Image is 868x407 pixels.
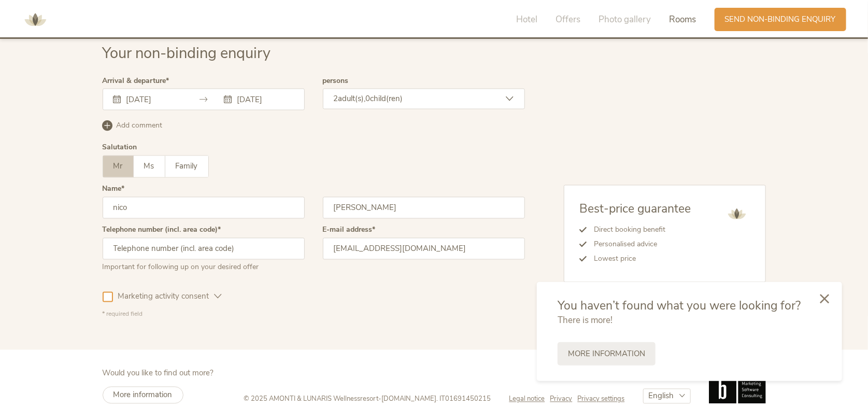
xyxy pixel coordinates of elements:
[724,201,750,227] img: AMONTI & LUNARIS Wellnessresort
[113,291,215,302] span: Marketing activity consent
[550,395,578,404] a: Privacy
[558,342,656,366] a: More information
[113,390,173,400] span: More information
[323,77,349,85] label: persons
[587,252,691,266] li: Lowest price
[113,161,123,172] span: Mr
[103,387,183,404] a: More information
[382,395,491,404] span: [DOMAIN_NAME]. IT01691450215
[323,238,525,260] input: E-mail address
[338,93,366,104] span: adult(s),
[599,13,651,25] span: Photo gallery
[725,14,836,25] span: Send non-binding enquiry
[244,395,379,404] span: © 2025 AMONTI & LUNARIS Wellnessresort
[323,197,525,219] input: Surname
[103,197,305,219] input: Firstname
[103,144,137,151] div: Salutation
[103,238,305,260] input: Telephone number (incl. area code)
[371,93,403,104] span: child(ren)
[558,298,801,314] span: You haven’t found what you were looking for?
[580,201,691,217] span: Best-price guarantee
[103,310,525,319] div: * required field
[587,223,691,237] li: Direct booking benefit
[587,237,691,252] li: Personalised advice
[509,395,550,404] a: Legal notice
[103,260,305,273] div: Important for following up on your desired offer
[144,161,154,172] span: Ms
[235,94,294,105] input: Departure
[379,395,382,404] span: -
[103,368,214,378] span: Would you like to find out more?
[103,43,271,63] span: Your non-binding enquiry
[117,121,163,131] span: Add comment
[558,314,613,326] span: There is more!
[20,16,51,23] a: AMONTI & LUNARIS Wellnessresort
[20,4,51,35] img: AMONTI & LUNARIS Wellnessresort
[176,161,198,172] span: Family
[103,186,125,193] label: Name
[670,13,696,25] span: Rooms
[124,94,183,105] input: Arrival
[556,13,581,25] span: Offers
[568,348,645,359] span: More information
[323,227,376,234] label: E-mail address
[103,227,221,234] label: Telephone number (incl. area code)
[578,395,625,404] a: Privacy settings
[334,93,338,104] span: 2
[366,93,371,104] span: 0
[517,13,538,25] span: Hotel
[550,395,573,404] span: Privacy
[103,77,169,85] label: Arrival & departure
[509,395,545,404] span: Legal notice
[709,369,766,404] img: Brandnamic GmbH | Leading Hospitality Solutions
